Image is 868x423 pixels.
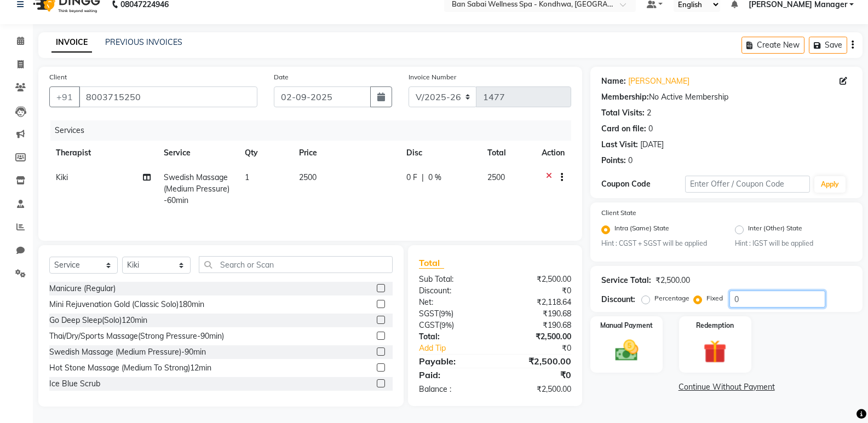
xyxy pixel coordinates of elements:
div: ( ) [411,308,495,320]
th: Disc [400,141,481,165]
div: Services [50,120,579,141]
span: 9% [441,309,451,318]
div: Manicure (Regular) [49,283,116,294]
span: Kiki [56,172,68,182]
div: Name: [601,76,626,87]
small: Hint : IGST will be applied [735,239,852,248]
button: Create New [741,37,804,54]
th: Action [535,141,571,165]
a: Continue Without Payment [593,381,860,393]
input: Search or Scan [199,256,393,273]
div: Thai/Dry/Sports Massage(Strong Pressure-90min) [49,331,224,342]
span: | [422,172,424,183]
div: No Active Membership [601,91,852,103]
div: Payable: [411,355,495,368]
div: 0 [648,123,653,135]
div: ₹0 [495,285,579,297]
div: Go Deep Sleep(Solo)120min [49,315,147,326]
div: Ice Blue Scrub [49,378,100,390]
label: Client State [601,208,636,218]
div: Swedish Massage (Medium Pressure)-90min [49,346,206,358]
div: Balance : [411,384,495,395]
span: 9% [441,321,452,329]
button: Save [809,37,847,54]
div: ( ) [411,320,495,331]
span: 0 % [428,172,441,183]
div: [DATE] [640,139,664,150]
div: ₹0 [509,343,579,354]
a: INVOICE [51,33,92,53]
div: Membership: [601,91,649,103]
div: Coupon Code [601,178,685,190]
div: Total: [411,331,495,343]
label: Percentage [654,293,689,303]
span: 0 F [406,172,417,183]
th: Price [292,141,400,165]
div: Service Total: [601,275,651,286]
label: Client [49,72,67,82]
label: Date [274,72,289,82]
img: _gift.svg [696,337,734,366]
span: SGST [419,309,439,318]
label: Inter (Other) State [748,223,802,236]
div: 0 [628,155,633,166]
div: ₹2,500.00 [656,275,690,286]
div: ₹190.68 [495,308,579,320]
input: Search by Name/Mobile/Email/Code [79,86,257,107]
div: ₹2,118.64 [495,297,579,308]
th: Service [157,141,238,165]
div: Discount: [411,285,495,297]
span: 2500 [299,172,317,182]
th: Therapist [49,141,157,165]
div: ₹0 [495,368,579,381]
div: Net: [411,297,495,308]
th: Total [481,141,535,165]
div: Paid: [411,368,495,381]
div: Total Visits: [601,107,645,119]
div: ₹2,500.00 [495,274,579,285]
a: [PERSON_NAME] [628,76,689,87]
span: 1 [245,172,249,182]
div: 2 [647,107,651,119]
label: Invoice Number [409,72,456,82]
a: Add Tip [411,343,509,354]
input: Enter Offer / Coupon Code [685,176,810,193]
div: ₹2,500.00 [495,355,579,368]
div: ₹190.68 [495,320,579,331]
div: Mini Rejuvenation Gold (Classic Solo)180min [49,299,204,310]
a: PREVIOUS INVOICES [105,37,182,47]
span: Swedish Massage (Medium Pressure)-60min [164,172,229,205]
label: Intra (Same) State [614,223,669,236]
label: Manual Payment [600,321,653,331]
button: Apply [814,176,846,193]
span: Total [419,257,444,269]
div: ₹2,500.00 [495,331,579,343]
div: Discount: [601,294,635,305]
div: Card on file: [601,123,646,135]
button: +91 [49,86,80,107]
img: _cash.svg [608,337,646,364]
div: Last Visit: [601,139,638,150]
div: Points: [601,155,626,166]
small: Hint : CGST + SGST will be applied [601,239,718,248]
th: Qty [238,141,292,165]
span: 2500 [487,172,505,182]
label: Redemption [696,321,734,331]
label: Fixed [706,293,723,303]
div: Sub Total: [411,274,495,285]
span: CGST [419,320,439,330]
div: ₹2,500.00 [495,384,579,395]
div: Hot Stone Massage (Medium To Strong)12min [49,362,211,374]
